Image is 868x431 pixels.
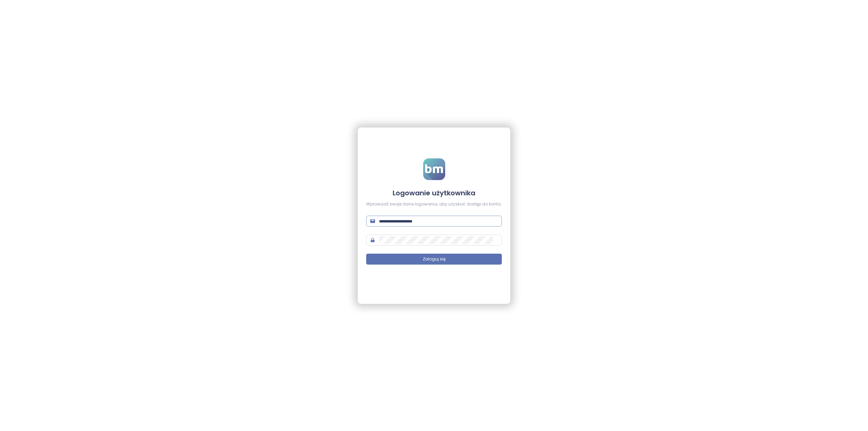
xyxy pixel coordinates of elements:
[423,256,446,262] span: Zaloguj się
[370,238,375,242] span: lock
[370,219,375,223] span: mail
[366,254,502,265] button: Zaloguj się
[366,201,502,208] div: Wprowadź swoje dane logowania, aby uzyskać dostęp do konta.
[366,188,502,198] h4: Logowanie użytkownika
[423,158,445,180] img: logo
